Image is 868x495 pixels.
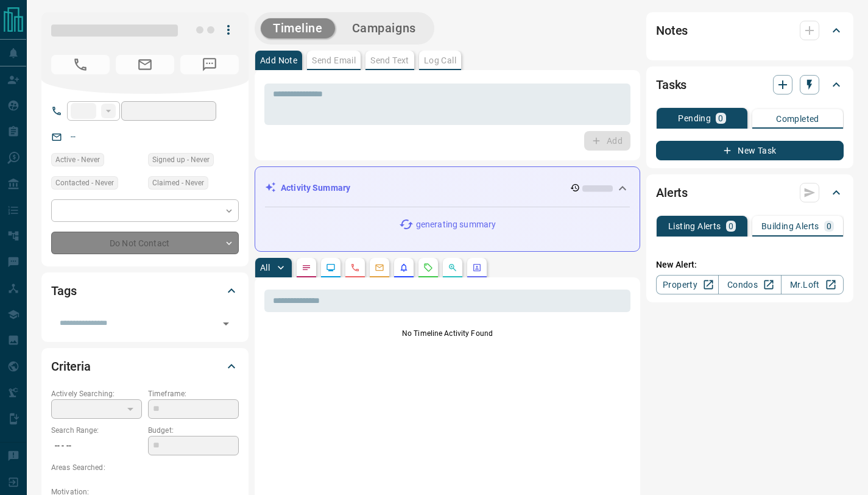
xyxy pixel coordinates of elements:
span: No Email [116,55,174,74]
svg: Listing Alerts [399,263,409,272]
span: Active - Never [55,154,100,166]
div: Tasks [656,70,844,99]
p: Areas Searched: [51,462,239,473]
p: Search Range: [51,425,142,436]
svg: Lead Browsing Activity [326,263,336,272]
h2: Alerts [656,183,688,202]
p: generating summary [416,218,496,231]
p: Pending [678,114,711,123]
div: Alerts [656,178,844,207]
button: Timeline [261,18,335,38]
p: Completed [776,115,819,123]
span: Claimed - Never [152,177,204,189]
span: No Number [51,55,110,74]
p: Timeframe: [148,388,239,399]
a: -- [71,132,76,141]
p: Budget: [148,425,239,436]
a: Property [656,275,719,294]
svg: Agent Actions [472,263,482,272]
p: No Timeline Activity Found [264,328,630,339]
div: Criteria [51,352,239,381]
h2: Criteria [51,357,91,376]
p: Add Note [260,56,297,65]
button: Open [217,315,235,332]
button: Campaigns [340,18,428,38]
svg: Requests [423,263,433,272]
a: Mr.Loft [781,275,844,294]
svg: Notes [302,263,311,272]
span: Contacted - Never [55,177,114,189]
svg: Opportunities [448,263,457,272]
svg: Calls [350,263,360,272]
p: 0 [718,114,723,123]
h2: Tags [51,281,76,301]
div: Do Not Contact [51,232,239,254]
p: All [260,263,270,272]
a: Condos [718,275,781,294]
h2: Notes [656,21,688,40]
p: Listing Alerts [668,222,721,230]
div: Activity Summary [265,177,630,199]
button: New Task [656,141,844,160]
div: Tags [51,276,239,305]
p: Building Alerts [761,222,819,230]
span: No Number [180,55,239,74]
p: 0 [827,222,831,230]
p: Actively Searching: [51,388,142,399]
p: New Alert: [656,258,844,271]
p: Activity Summary [281,182,350,194]
span: Signed up - Never [152,154,210,166]
div: Notes [656,16,844,45]
p: 0 [729,222,733,230]
p: -- - -- [51,436,142,456]
h2: Tasks [656,75,686,94]
svg: Emails [375,263,384,272]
